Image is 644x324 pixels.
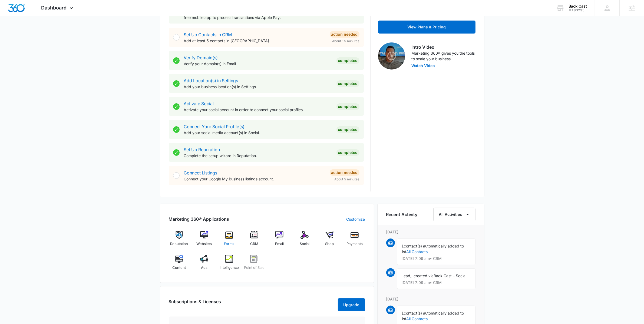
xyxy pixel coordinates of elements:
span: Intelligence [220,265,239,270]
div: Completed [336,57,359,64]
span: contact(s) automatically added to list [402,244,464,254]
span: Email [275,241,284,247]
a: Websites [194,231,214,250]
img: Intro Video [378,42,405,70]
a: Connect Your Social Profile(s) [184,124,245,129]
a: All Contacts [407,316,428,321]
span: Lead, [402,273,412,278]
p: [DATE] [386,296,475,302]
span: Back Cast – Social [434,273,467,278]
p: Complete the setup wizard in Reputation. [184,153,332,158]
span: contact(s) automatically added to list [402,311,464,321]
a: Reputation [169,231,190,250]
button: Watch Video [412,64,435,68]
a: Customize [346,216,365,222]
a: Social [294,231,315,250]
p: Connect your Google My Business listings account. [184,176,325,182]
span: Ads [201,265,207,270]
a: Content [169,255,190,274]
span: About 15 minutes [332,39,359,44]
p: Add at least 5 contacts in [GEOGRAPHIC_DATA]. [184,38,325,44]
a: Connect Listings [184,170,217,176]
span: 1 [402,311,404,315]
button: All Activities [433,208,475,221]
div: account id [569,8,587,12]
h2: Subscriptions & Licenses [169,298,221,309]
div: account name [569,4,587,8]
a: Ads [194,255,214,274]
span: , created via [412,273,434,278]
span: Social [300,241,309,247]
div: Completed [336,80,359,87]
p: [DATE] 7:09 am • CRM [402,281,471,285]
a: Add Location(s) in Settings [184,78,238,83]
a: CRM [244,231,265,250]
a: Verify Domain(s) [184,55,218,60]
div: Action Needed [330,31,359,38]
span: Reputation [170,241,188,247]
p: Add your business location(s) in Settings. [184,84,332,90]
span: Payments [346,241,363,247]
span: CRM [250,241,258,247]
p: Marketing 360® gives you the tools to scale your business. [412,50,475,62]
span: Shop [325,241,334,247]
div: Completed [336,103,359,110]
p: [DATE] [386,229,475,235]
a: All Contacts [407,249,428,254]
div: Completed [336,149,359,156]
a: Shop [319,231,340,250]
span: Forms [224,241,234,247]
p: Activate your social account in order to connect your social profiles. [184,107,332,113]
button: View Plans & Pricing [378,21,475,34]
h3: Intro Video [412,44,475,50]
div: Action Needed [330,169,359,176]
a: Point of Sale [244,255,265,274]
p: Verify your domain(s) in Email. [184,61,332,67]
a: Activate Social [184,101,214,106]
h6: Recent Activity [386,211,418,218]
a: Payments [344,231,365,250]
h2: Marketing 360® Applications [169,216,229,222]
button: Upgrade [338,298,365,311]
a: Set Up Contacts in CRM [184,32,232,37]
a: Intelligence [219,255,240,274]
span: Websites [196,241,212,247]
a: Email [269,231,290,250]
div: Completed [336,126,359,133]
span: Dashboard [41,5,67,11]
span: Content [172,265,186,270]
p: [DATE] 7:09 am • CRM [402,257,471,260]
p: Add your social media account(s) in Social. [184,130,332,135]
span: About 5 minutes [335,177,359,182]
span: Point of Sale [244,265,265,270]
a: Forms [219,231,240,250]
a: Set Up Reputation [184,147,220,152]
span: 1 [402,244,404,248]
